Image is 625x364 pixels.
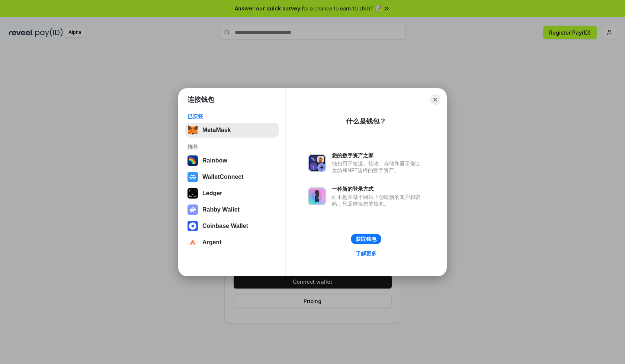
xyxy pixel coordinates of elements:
[430,94,440,105] button: Close
[187,144,276,150] div: 推荐
[351,234,381,244] button: 获取钱包
[185,202,279,217] button: Rabby Wallet
[185,219,279,233] button: Coinbase Wallet
[351,249,381,258] a: 了解更多
[187,95,214,104] h1: 连接钱包
[187,188,198,199] img: svg+xml,%3Csvg%20xmlns%3D%22http%3A%2F%2Fwww.w3.org%2F2000%2Fsvg%22%20width%3D%2228%22%20height%3...
[332,152,424,159] div: 您的数字资产之家
[202,190,222,197] div: Ledger
[185,170,279,184] button: WalletConnect
[356,250,376,257] div: 了解更多
[308,187,326,205] img: svg+xml,%3Csvg%20xmlns%3D%22http%3A%2F%2Fwww.w3.org%2F2000%2Fsvg%22%20fill%3D%22none%22%20viewBox...
[187,172,198,182] img: svg+xml,%3Csvg%20width%3D%2228%22%20height%3D%2228%22%20viewBox%3D%220%200%2028%2028%22%20fill%3D...
[346,117,386,126] div: 什么是钱包？
[308,154,326,172] img: svg+xml,%3Csvg%20xmlns%3D%22http%3A%2F%2Fwww.w3.org%2F2000%2Fsvg%22%20fill%3D%22none%22%20viewBox...
[202,157,227,164] div: Rainbow
[202,127,231,133] div: MetaMask
[185,153,279,168] button: Rainbow
[332,194,424,207] div: 而不是在每个网站上创建新的账户和密码，只需连接您的钱包。
[185,235,279,250] button: Argent
[187,113,276,120] div: 已安装
[187,125,198,135] img: svg+xml,%3Csvg%20fill%3D%22none%22%20height%3D%2233%22%20viewBox%3D%220%200%2035%2033%22%20width%...
[332,160,424,174] div: 钱包用于发送、接收、存储和显示像以太坊和NFT这样的数字资产。
[187,204,198,215] img: svg+xml,%3Csvg%20xmlns%3D%22http%3A%2F%2Fwww.w3.org%2F2000%2Fsvg%22%20fill%3D%22none%22%20viewBox...
[187,237,198,248] img: svg+xml,%3Csvg%20width%3D%2228%22%20height%3D%2228%22%20viewBox%3D%220%200%2028%2028%22%20fill%3D...
[202,239,222,246] div: Argent
[202,174,244,180] div: WalletConnect
[202,223,248,229] div: Coinbase Wallet
[185,123,279,138] button: MetaMask
[187,155,198,166] img: svg+xml,%3Csvg%20width%3D%22120%22%20height%3D%22120%22%20viewBox%3D%220%200%20120%20120%22%20fil...
[356,236,376,242] div: 获取钱包
[202,206,240,213] div: Rabby Wallet
[185,186,279,201] button: Ledger
[332,186,424,192] div: 一种新的登录方式
[187,221,198,231] img: svg+xml,%3Csvg%20width%3D%2228%22%20height%3D%2228%22%20viewBox%3D%220%200%2028%2028%22%20fill%3D...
